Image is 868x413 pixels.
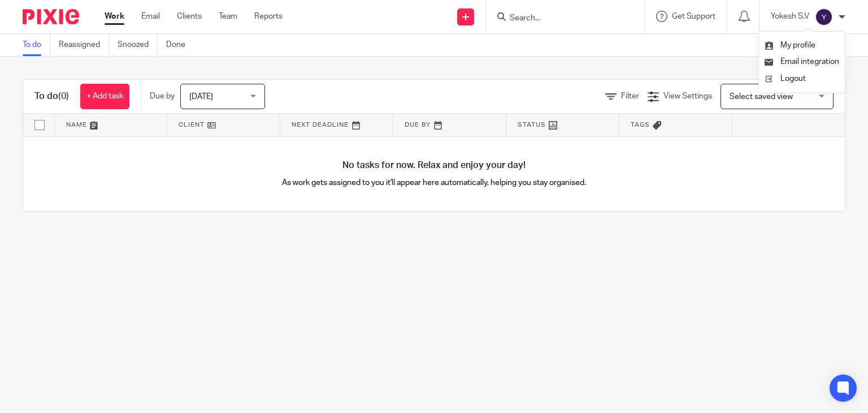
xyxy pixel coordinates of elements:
span: View Settings [663,92,712,100]
h4: No tasks for now. Relax and enjoy your day! [23,160,845,171]
a: Snoozed [118,34,158,56]
a: Team [219,11,237,22]
a: Email [141,11,160,22]
p: Yokesh S.V [771,11,809,22]
a: Done [166,34,194,56]
a: Email integration [765,58,839,66]
img: svg%3E [815,8,833,26]
span: (0) [58,92,69,101]
a: To do [23,34,50,56]
a: + Add task [80,84,129,109]
a: My profile [765,41,815,49]
span: Select saved view [730,93,793,101]
span: Tags [631,122,650,128]
span: Logout [780,75,806,83]
p: Due by [150,91,175,102]
span: [DATE] [189,93,213,101]
span: My profile [780,41,815,49]
a: Logout [765,71,839,87]
input: Search [509,14,610,24]
span: Get Support [672,12,715,20]
img: Pixie [23,9,79,24]
a: Work [105,11,124,22]
a: Clients [177,11,202,22]
a: Reports [254,11,283,22]
a: Reassigned [59,34,109,56]
p: As work gets assigned to you it'll appear here automatically, helping you stay organised. [229,177,640,188]
span: Filter [621,92,639,100]
span: Email integration [780,58,839,66]
h1: To do [34,91,69,102]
